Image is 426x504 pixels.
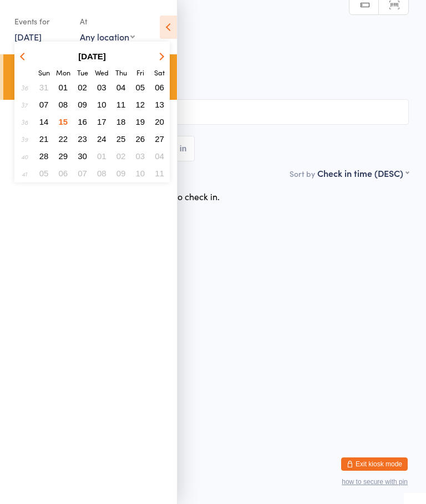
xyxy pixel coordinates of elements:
button: 09 [74,97,91,112]
span: Building 1 [17,62,392,73]
button: 31 [35,80,53,95]
em: 41 [22,169,27,178]
span: 01 [59,83,68,92]
button: 21 [35,131,53,146]
span: 24 [97,134,106,144]
button: 30 [74,149,91,164]
span: 02 [116,151,126,161]
small: Wednesday [95,68,109,77]
span: 12 [136,100,145,109]
button: 07 [74,166,91,181]
button: 05 [132,80,149,95]
em: 36 [21,83,28,92]
span: 19 [136,117,145,126]
em: 38 [21,118,28,126]
a: 6:30 -7:30 pmBJJ Gi Class[PERSON_NAME] [3,54,177,100]
span: [PERSON_NAME] [17,50,392,62]
h2: BJJ Gi Class Check-in [17,16,409,34]
button: 26 [132,131,149,146]
em: 39 [21,135,28,144]
span: 27 [155,134,164,144]
button: 03 [132,149,149,164]
button: 24 [93,131,110,146]
button: 27 [151,131,168,146]
button: 08 [55,97,72,112]
button: 04 [113,80,130,95]
button: 17 [93,114,110,129]
span: 20 [155,117,164,126]
button: 05 [35,166,53,181]
span: 31 [39,83,49,92]
span: 03 [136,151,145,161]
span: BJJ [17,73,409,84]
button: 13 [151,97,168,112]
em: 37 [21,100,28,109]
small: Thursday [115,68,127,77]
button: 10 [93,97,110,112]
span: 06 [59,169,68,178]
button: 10 [132,166,149,181]
span: 07 [78,169,87,178]
span: 11 [155,169,164,178]
button: 25 [113,131,130,146]
button: 11 [151,166,168,181]
button: 14 [35,114,53,129]
div: Any location [80,30,135,43]
span: 03 [97,83,106,92]
button: how to secure with pin [342,478,408,486]
span: 10 [136,169,145,178]
span: 18 [116,117,126,126]
button: 01 [55,80,72,95]
span: 07 [39,100,49,109]
span: 16 [78,117,87,126]
span: 09 [116,169,126,178]
button: 22 [55,131,72,146]
span: 10 [97,100,106,109]
button: 16 [74,114,91,129]
span: 15 [59,117,68,126]
span: 02 [78,83,87,92]
span: 13 [155,100,164,109]
button: 12 [132,97,149,112]
input: Search [17,99,409,125]
span: [DATE] 6:30pm [17,39,392,50]
button: 04 [151,149,168,164]
button: 15 [55,114,72,129]
small: Friday [136,68,144,77]
span: 26 [136,134,145,144]
button: 07 [35,97,53,112]
span: 14 [39,117,49,126]
span: 04 [116,83,126,92]
span: 25 [116,134,126,144]
span: 06 [155,83,164,92]
span: 01 [97,151,106,161]
button: 03 [93,80,110,95]
span: 05 [39,169,49,178]
span: 08 [97,169,106,178]
button: 11 [113,97,130,112]
button: 28 [35,149,53,164]
button: 02 [113,149,130,164]
span: 21 [39,134,49,144]
button: 01 [93,149,110,164]
div: Events for [14,12,69,30]
button: 02 [74,80,91,95]
button: 09 [113,166,130,181]
span: 09 [78,100,87,109]
button: 20 [151,114,168,129]
small: Sunday [38,68,50,77]
button: 08 [93,166,110,181]
span: 22 [59,134,68,144]
button: 29 [55,149,72,164]
span: 08 [59,100,68,109]
button: 06 [151,80,168,95]
a: [DATE] [14,30,42,43]
strong: [DATE] [78,52,106,61]
span: 05 [136,83,145,92]
span: 28 [39,151,49,161]
span: 23 [78,134,87,144]
div: At [80,12,135,30]
button: 23 [74,131,91,146]
button: Exit kiosk mode [341,457,408,471]
small: Saturday [154,68,165,77]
